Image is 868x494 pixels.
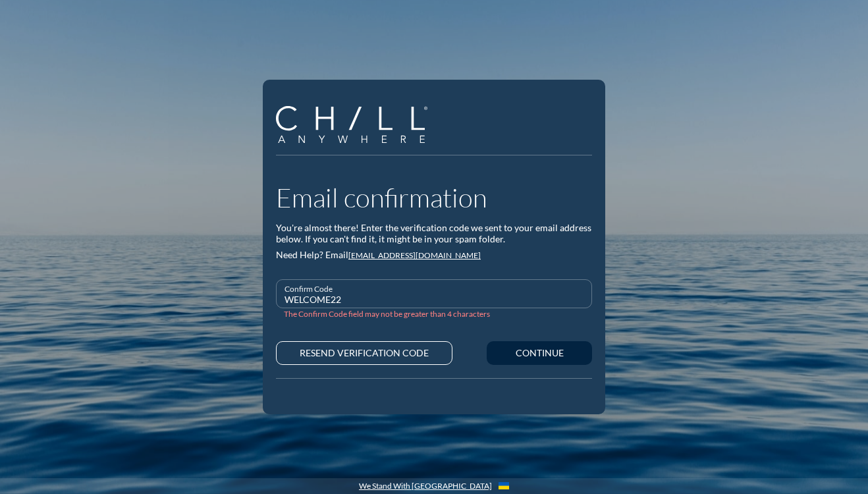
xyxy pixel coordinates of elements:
[487,341,592,365] button: Continue
[284,309,584,319] div: The Confirm Code field may not be greater than 4 characters
[276,223,592,245] div: You're almost there! Enter the verification code we sent to your email address below. If you can'...
[499,482,509,489] img: Flag_of_Ukraine.1aeecd60.svg
[276,106,427,144] img: Company Logo
[276,106,437,146] a: Company Logo
[300,348,429,359] div: RESEND VERIFICATION CODE
[276,341,452,365] button: RESEND VERIFICATION CODE
[359,481,492,491] a: We Stand With [GEOGRAPHIC_DATA]
[276,249,348,260] span: Need Help? Email
[348,250,481,260] a: [EMAIL_ADDRESS][DOMAIN_NAME]
[276,182,592,213] h1: Email confirmation
[285,291,583,308] input: Confirm Code
[510,348,569,359] div: Continue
